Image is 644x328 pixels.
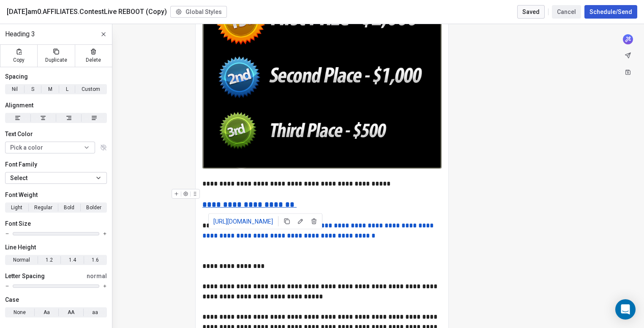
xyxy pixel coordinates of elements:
[5,72,28,81] span: Spacing
[5,191,38,199] span: Font Weight
[5,130,33,138] span: Text Color
[584,5,637,19] button: Schedule/Send
[170,6,227,18] button: Global Styles
[14,309,26,316] span: None
[87,272,107,280] span: normal
[64,204,74,211] span: Bold
[5,29,35,39] span: Heading 3
[517,5,545,19] button: Saved
[48,85,52,93] span: M
[44,309,50,316] span: Aa
[12,85,18,93] span: Nil
[69,256,76,264] span: 1.4
[86,57,101,63] span: Delete
[5,243,36,251] span: Line Height
[66,85,68,93] span: L
[82,85,100,93] span: Custom
[5,142,95,153] button: Pick a color
[11,204,22,211] span: Light
[7,7,167,17] span: [DATE]am0.AFFILIATES.ContestLive REBOOT (Copy)
[34,204,52,211] span: Regular
[5,101,33,109] span: Alignment
[92,256,99,264] span: 1.6
[615,299,636,320] div: Open Intercom Messenger
[13,57,25,63] span: Copy
[86,204,101,211] span: Bolder
[5,272,45,280] span: Letter Spacing
[31,85,34,93] span: S
[46,256,53,264] span: 1.2
[5,295,19,304] span: Case
[45,57,67,63] span: Duplicate
[5,160,37,169] span: Font Family
[210,216,276,227] a: [URL][DOMAIN_NAME]
[5,219,31,228] span: Font Size
[68,309,74,316] span: AA
[552,5,581,19] button: Cancel
[92,309,98,316] span: aa
[13,256,30,264] span: Normal
[10,174,27,182] span: Select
